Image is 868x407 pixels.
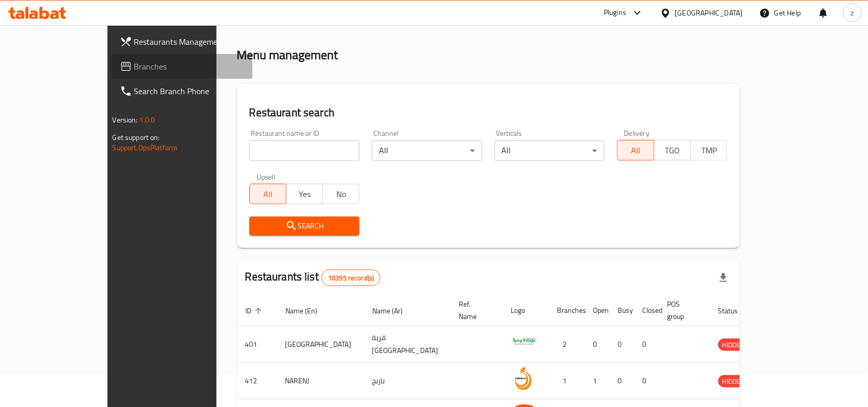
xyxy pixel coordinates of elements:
h2: Menu management [237,47,338,63]
th: Closed [635,295,659,326]
button: TMP [691,140,728,161]
td: 2 [549,326,585,363]
span: Name (Ar) [372,305,416,317]
div: Export file [711,266,736,290]
td: NARENJ [277,363,364,399]
span: Ref. Name [459,298,491,323]
th: Busy [610,295,635,326]
td: 0 [610,326,635,363]
th: Branches [549,295,585,326]
button: All [249,184,286,204]
h2: Restaurants list [245,269,381,286]
span: Branches [134,60,244,73]
span: No [327,187,355,202]
span: Search [258,220,352,233]
a: Restaurants Management [112,29,252,54]
td: نارنج [364,363,451,399]
td: 0 [585,326,610,363]
label: Delivery [624,130,650,137]
button: Yes [286,184,323,204]
td: [GEOGRAPHIC_DATA] [277,326,364,363]
span: Status [718,305,752,317]
div: Total records count [321,270,381,286]
span: HIDDEN [718,339,749,351]
td: قرية [GEOGRAPHIC_DATA] [364,326,451,363]
button: Search [249,217,360,236]
th: Logo [503,295,549,326]
div: [GEOGRAPHIC_DATA] [675,7,743,19]
span: z [851,7,854,19]
a: Support.OpsPlatform [113,141,178,154]
h2: Restaurant search [249,105,728,120]
li: / [274,14,278,26]
td: 401 [237,326,277,363]
div: HIDDEN [718,339,749,351]
th: Open [585,295,610,326]
button: TGO [654,140,691,161]
div: Plugins [604,7,626,19]
div: All [495,140,605,161]
img: Spicy Village [511,329,537,355]
span: POS group [667,298,698,323]
span: ID [245,305,265,317]
td: 1 [585,363,610,399]
td: 0 [635,326,659,363]
button: All [617,140,654,161]
span: Search Branch Phone [134,85,244,97]
img: NARENJ [511,366,537,392]
span: Yes [291,187,319,202]
span: 1.0.0 [139,113,155,127]
label: Upsell [257,173,276,181]
td: 412 [237,363,277,399]
a: Search Branch Phone [112,79,252,103]
span: TGO [659,143,687,158]
div: All [372,140,482,161]
span: Version: [113,113,138,127]
span: All [254,187,282,202]
span: Restaurants Management [134,36,244,48]
span: HIDDEN [718,376,749,387]
span: 10395 record(s) [322,273,380,283]
a: Home [237,14,270,26]
button: No [322,184,359,204]
span: Menu management [282,14,350,26]
span: All [622,143,650,158]
td: 1 [549,363,585,399]
input: Search for restaurant name or ID.. [249,140,360,161]
td: 0 [635,363,659,399]
div: HIDDEN [718,375,749,387]
span: TMP [695,143,724,158]
td: 0 [610,363,635,399]
span: Name (En) [285,305,331,317]
span: Get support on: [113,131,160,144]
a: Branches [112,54,252,79]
